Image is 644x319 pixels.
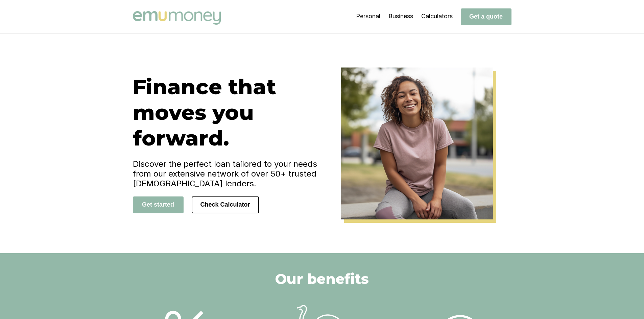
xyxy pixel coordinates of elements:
[133,74,322,151] h1: Finance that moves you forward.
[461,13,511,20] a: Get a quote
[461,8,511,25] button: Get a quote
[133,159,322,188] h4: Discover the perfect loan tailored to your needs from our extensive network of over 50+ trusted [...
[275,270,369,288] h2: Our benefits
[192,201,259,208] a: Check Calculator
[133,11,221,25] img: Emu Money logo
[133,201,184,208] a: Get started
[341,68,493,219] img: Emu Money Home
[192,196,259,213] button: Check Calculator
[133,196,184,213] button: Get started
